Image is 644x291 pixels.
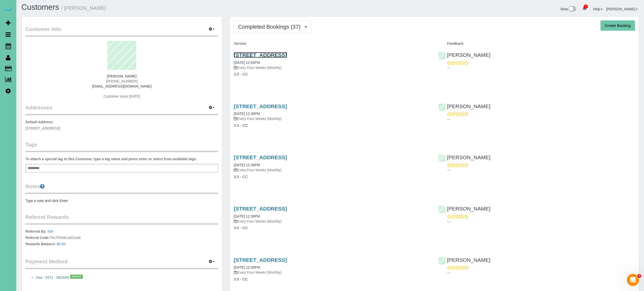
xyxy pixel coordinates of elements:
span: 7 [637,274,641,278]
a: $0.00 [57,242,66,246]
span: Customer since [DATE] [104,94,140,98]
small: / [PERSON_NAME] [61,5,106,11]
a: Customers [21,3,59,12]
h4: 3.5 - CC [234,123,430,128]
p: 75c70549c1d22cdd [25,229,218,248]
span: Default [70,275,83,279]
a: [STREET_ADDRESS] [234,257,287,263]
a: Help [593,7,603,11]
a: [DATE] 12:30PM [234,265,260,269]
legend: Notes [25,183,218,194]
span: [STREET_ADDRESS] [25,126,60,130]
p: --- [447,168,635,173]
p: Every Four Weeks (Monthly) [234,270,430,275]
a: [PERSON_NAME] [438,52,491,58]
button: Create Booking [600,20,635,31]
label: Rewards Balance: [25,241,56,246]
h4: Feedback [438,41,635,46]
p: Every Four Weeks (Monthly) [234,168,430,173]
a: [DATE] 12:30PM [234,214,260,218]
iframe: Intercom live chat [627,274,639,286]
a: [STREET_ADDRESS] [234,206,287,212]
legend: Referral Rewards [25,213,218,225]
label: Referred By: [25,229,47,234]
a: [STREET_ADDRESS] [234,103,287,109]
button: Completed Bookings (37) [234,20,311,33]
span: Completed Bookings (37) [238,24,303,30]
a: [PERSON_NAME] [438,257,491,263]
span: 1 [584,5,588,9]
p: Every Four Weeks (Monthly) [234,65,430,70]
img: New interface [568,6,576,13]
a: [PERSON_NAME] [606,7,638,11]
a: [STREET_ADDRESS] [234,154,287,160]
legend: Tags [25,141,218,152]
a: N/A [48,229,53,233]
p: --- [447,270,635,275]
a: [DATE] 12:00PM [234,61,260,65]
a: [STREET_ADDRESS] [234,52,287,58]
label: To attach a special tag to this Customer, type a tag name and press enter or select from availabl... [25,156,197,161]
a: 1 [580,3,589,14]
legend: Customer Info [25,25,218,37]
p: Every Four Weeks (Monthly) [234,219,430,224]
a: [PERSON_NAME] [438,206,491,212]
label: Referral Code: [25,235,50,240]
h4: Service [234,41,430,46]
label: Default Address: [25,119,54,124]
p: --- [447,65,635,70]
a: Visa - 9371 - 06/2026 [35,275,69,279]
p: --- [447,219,635,224]
strong: [PERSON_NAME] [107,74,136,78]
h4: 3.5 - CC [234,175,430,179]
a: Beta [561,7,576,11]
a: [PERSON_NAME] [438,103,491,109]
img: Automaid Logo [3,5,13,12]
a: [DATE] 12:30PM [234,112,260,116]
a: [EMAIL_ADDRESS][DOMAIN_NAME] [92,84,152,88]
h4: 3.5 - CC [234,72,430,76]
h4: 3.5 - CC [234,226,430,230]
h4: 3.5 - CC [234,277,430,281]
p: --- [447,116,635,121]
span: [PHONE_NUMBER] [106,79,138,83]
a: [DATE] 12:30PM [234,163,260,167]
a: [PERSON_NAME] [438,154,491,160]
p: Every Four Weeks (Monthly) [234,116,430,121]
legend: Payment Method [25,258,218,269]
pre: Type a note and click Enter [25,198,218,203]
